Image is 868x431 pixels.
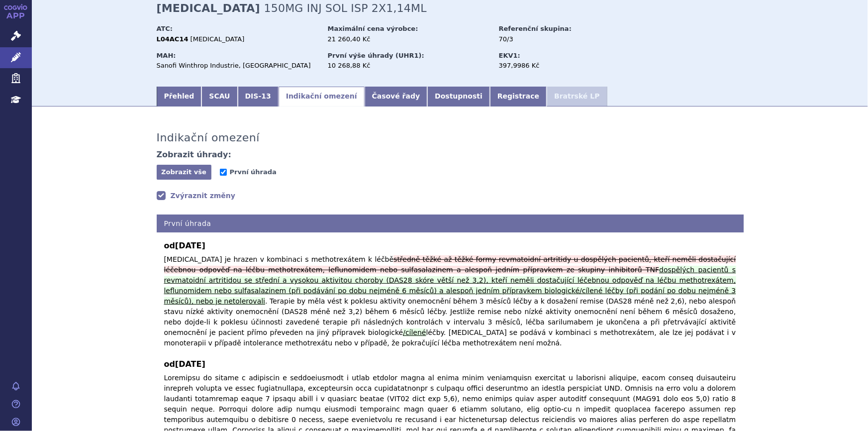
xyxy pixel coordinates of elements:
[279,87,365,107] a: Indikační omezení
[161,168,206,176] span: Zobrazit vše
[157,131,260,144] h3: Indikační omezení
[175,359,205,369] span: [DATE]
[499,35,611,44] div: 70/3
[175,241,205,250] span: [DATE]
[164,358,736,370] b: od
[499,61,611,70] div: 397,9986 Kč
[328,52,424,59] strong: První výše úhrady (UHR1):
[157,165,211,180] button: Zobrazit vše
[157,191,236,201] a: Zvýraznit změny
[164,255,736,274] del: středně těžké až těžké formy revmatoidní artritidy u dospělých pacientů, kteří neměli dostačující...
[164,255,394,263] span: [MEDICAL_DATA] je hrazen v kombinaci s methotrexátem k léčbě
[157,52,176,59] strong: MAH:
[157,215,744,233] h4: První úhrada
[328,61,489,70] div: 10 268,88 Kč
[490,87,547,107] a: Registrace
[328,25,418,32] strong: Maximální cena výrobce:
[499,25,572,32] strong: Referenční skupina:
[499,52,520,59] strong: EKV1:
[157,25,173,32] strong: ATC:
[157,2,260,14] strong: [MEDICAL_DATA]
[157,87,202,107] a: Přehled
[230,168,277,176] span: První úhrada
[157,150,232,160] h4: Zobrazit úhrady:
[264,2,427,14] span: 150MG INJ SOL ISP 2X1,14ML
[403,328,426,336] ins: /cílené
[191,35,245,43] span: [MEDICAL_DATA]
[328,35,489,44] div: 21 260,40 Kč
[157,35,189,43] strong: L04AC14
[201,87,237,107] a: SCAU
[164,240,736,252] b: od
[427,87,490,107] a: Dostupnosti
[220,169,227,176] input: První úhrada
[164,297,736,336] span: . Terapie by měla vést k poklesu aktivity onemocnění během 3 měsíců léčby a k dosažení remise (DA...
[365,87,428,107] a: Časové řady
[157,61,318,70] div: Sanofi Winthrop Industrie, [GEOGRAPHIC_DATA]
[238,87,279,107] a: DIS-13
[164,328,736,347] span: léčby. [MEDICAL_DATA] se podává v kombinaci s methotrexátem, ale lze jej podávat i v monoterapii ...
